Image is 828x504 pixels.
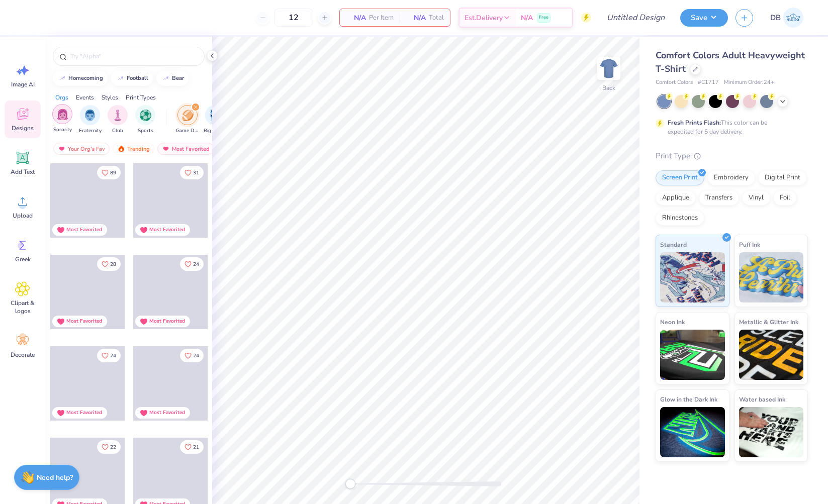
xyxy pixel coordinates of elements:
[149,409,185,417] div: Most Favorited
[369,13,394,23] span: Per Item
[79,105,102,135] div: filter for Fraternity
[176,105,199,135] div: filter for Game Day
[180,257,204,271] button: Like
[97,440,121,454] button: Like
[204,105,227,135] button: filter button
[766,8,808,28] a: DB
[193,445,199,450] span: 21
[135,105,155,135] button: filter button
[656,211,704,226] div: Rhinestones
[210,110,221,121] img: Big Little Reveal Image
[127,75,148,81] div: football
[656,150,808,162] div: Print Type
[656,190,696,206] div: Applique
[193,170,199,175] span: 31
[57,109,68,120] img: Sorority Image
[110,170,116,175] span: 89
[739,239,760,250] span: Puff Ink
[149,318,185,325] div: Most Favorited
[172,75,184,81] div: bear
[110,262,116,267] span: 28
[193,262,199,267] span: 24
[180,440,204,454] button: Like
[182,110,194,121] img: Game Day Image
[52,104,72,134] div: filter for Sorority
[758,170,807,185] div: Digital Print
[135,105,155,135] div: filter for Sports
[739,407,804,457] img: Water based Ink
[773,190,797,206] div: Foil
[698,78,719,87] span: # C1717
[742,190,770,206] div: Vinyl
[656,78,693,87] span: Comfort Colors
[157,143,214,155] div: Most Favorited
[111,71,153,86] button: football
[52,105,72,135] button: filter button
[180,349,204,362] button: Like
[162,75,170,81] img: trend_line.gif
[707,170,755,185] div: Embroidery
[113,143,154,155] div: Trending
[55,93,68,102] div: Orgs
[84,110,96,121] img: Fraternity Image
[37,473,73,482] strong: Need help?
[660,394,717,405] span: Glow in the Dark Ink
[11,351,35,359] span: Decorate
[176,105,199,135] button: filter button
[11,168,35,176] span: Add Text
[660,239,687,250] span: Standard
[660,407,725,457] img: Glow in the Dark Ink
[112,110,123,121] img: Club Image
[193,353,199,358] span: 24
[656,170,704,185] div: Screen Print
[53,71,108,86] button: homecoming
[274,9,313,27] input: – –
[599,8,673,28] input: Untitled Design
[660,317,685,327] span: Neon Ink
[68,75,103,81] div: homecoming
[783,8,803,28] img: Deneil Betfarhad
[660,252,725,303] img: Standard
[53,126,72,134] span: Sorority
[79,105,102,135] button: filter button
[110,445,116,450] span: 22
[138,127,153,135] span: Sports
[58,75,66,81] img: trend_line.gif
[162,145,170,152] img: most_fav.gif
[406,13,426,23] span: N/A
[140,110,151,121] img: Sports Image
[739,252,804,303] img: Puff Ink
[6,299,39,315] span: Clipart & logos
[108,105,128,135] div: filter for Club
[12,124,34,132] span: Designs
[15,255,31,263] span: Greek
[11,80,35,88] span: Image AI
[117,145,125,152] img: trending.gif
[660,330,725,380] img: Neon Ink
[176,127,199,135] span: Game Day
[204,105,227,135] div: filter for Big Little Reveal
[699,190,739,206] div: Transfers
[69,51,198,61] input: Try "Alpha"
[739,317,798,327] span: Metallic & Glitter Ink
[668,119,721,127] strong: Fresh Prints Flash:
[465,13,503,23] span: Est. Delivery
[58,145,66,152] img: most_fav.gif
[429,13,444,23] span: Total
[112,127,123,135] span: Club
[156,71,189,86] button: bear
[346,13,366,23] span: N/A
[79,127,102,135] span: Fraternity
[204,127,227,135] span: Big Little Reveal
[739,394,785,405] span: Water based Ink
[345,479,355,489] div: Accessibility label
[668,118,791,136] div: This color can be expedited for 5 day delivery.
[102,93,118,102] div: Styles
[680,9,728,27] button: Save
[126,93,156,102] div: Print Types
[656,49,805,75] span: Comfort Colors Adult Heavyweight T-Shirt
[739,330,804,380] img: Metallic & Glitter Ink
[97,166,121,179] button: Like
[521,13,533,23] span: N/A
[539,14,548,21] span: Free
